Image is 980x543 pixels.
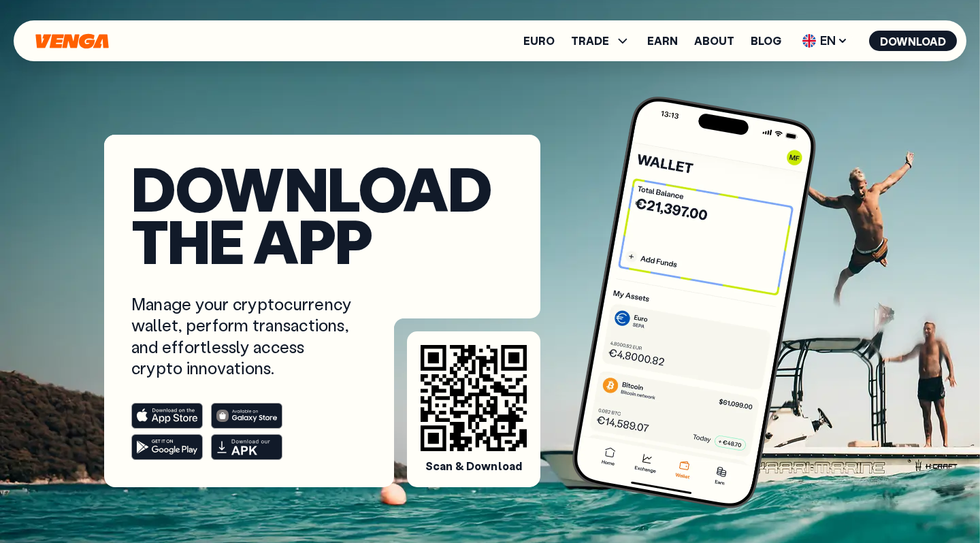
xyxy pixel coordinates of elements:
[523,35,555,46] a: Euro
[869,31,957,51] button: Download
[802,34,816,48] img: flag-uk
[131,162,513,266] h1: Download the app
[751,35,781,46] a: Blog
[34,33,110,49] svg: Home
[694,35,734,46] a: About
[568,92,821,513] img: phone
[571,35,609,46] span: TRADE
[425,459,522,474] span: Scan & Download
[131,293,355,378] p: Manage your cryptocurrency wallet, perform transactions, and effortlessly access crypto innovations.
[571,33,631,49] span: TRADE
[647,35,678,46] a: Earn
[798,30,853,52] span: EN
